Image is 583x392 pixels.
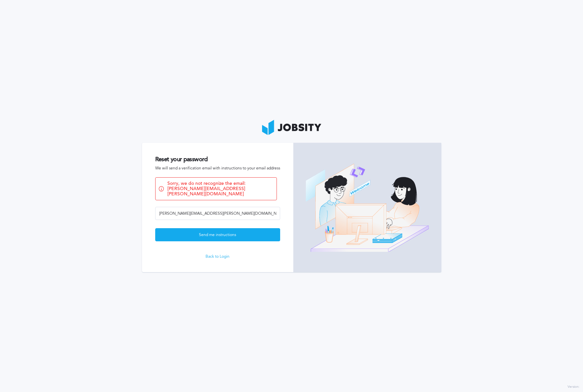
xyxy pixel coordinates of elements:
[156,229,280,242] div: Send me instructions
[568,385,580,389] label: Version:
[155,228,280,241] button: Send me instructions
[155,207,280,220] input: Email address
[155,254,280,259] a: Back to Login
[155,166,280,171] span: We will send a verification email with instructions to your email address
[167,181,273,197] span: Sorry, we do not recognize the email: [PERSON_NAME][EMAIL_ADDRESS][PERSON_NAME][DOMAIN_NAME]
[155,156,280,163] h2: Reset your password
